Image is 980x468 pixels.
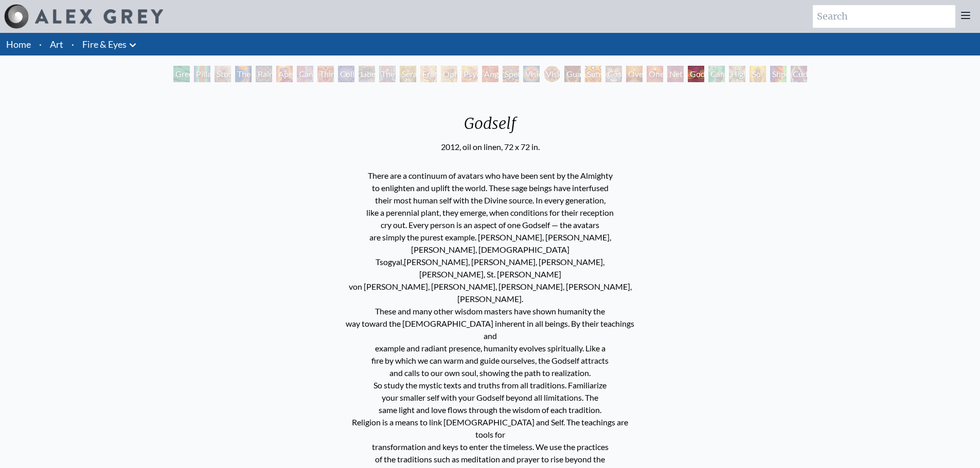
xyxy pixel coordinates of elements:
[461,66,478,82] div: Psychomicrograph of a Fractal Paisley Cherub Feather Tip
[667,66,684,82] div: Net of Being
[564,66,581,82] div: Guardian of Infinite Vision
[503,66,519,82] div: Spectral Lotus
[82,37,127,51] a: Fire & Eyes
[6,39,31,50] a: Home
[729,66,745,82] div: Higher Vision
[194,66,210,82] div: Pillar of Awareness
[317,66,334,82] div: Third Eye Tears of Joy
[359,66,375,82] div: Liberation Through Seeing
[544,66,560,82] div: Vision Crystal Tondo
[400,66,416,82] div: Seraphic Transport Docking on the Third Eye
[297,66,313,82] div: Cannabis Sutra
[750,66,766,82] div: Sol Invictus
[605,66,622,82] div: Cosmic Elf
[441,114,540,141] div: Godself
[276,66,293,82] div: Aperture
[813,5,955,28] input: Search
[647,66,663,82] div: One
[50,37,63,51] a: Art
[35,33,46,55] li: ·
[67,33,78,55] li: ·
[441,141,540,153] div: 2012, oil on linen, 72 x 72 in.
[770,66,787,82] div: Shpongled
[379,66,396,82] div: The Seer
[173,66,190,82] div: Green Hand
[482,66,498,82] div: Angel Skin
[235,66,252,82] div: The Torch
[626,66,643,82] div: Oversoul
[688,66,704,82] div: Godself
[338,66,354,82] div: Collective Vision
[215,66,231,82] div: Study for the Great Turn
[585,66,601,82] div: Sunyata
[708,66,725,82] div: Cannafist
[523,66,540,82] div: Vision Crystal
[256,66,272,82] div: Rainbow Eye Ripple
[441,66,457,82] div: Ophanic Eyelash
[791,66,807,82] div: Cuddle
[420,66,437,82] div: Fractal Eyes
